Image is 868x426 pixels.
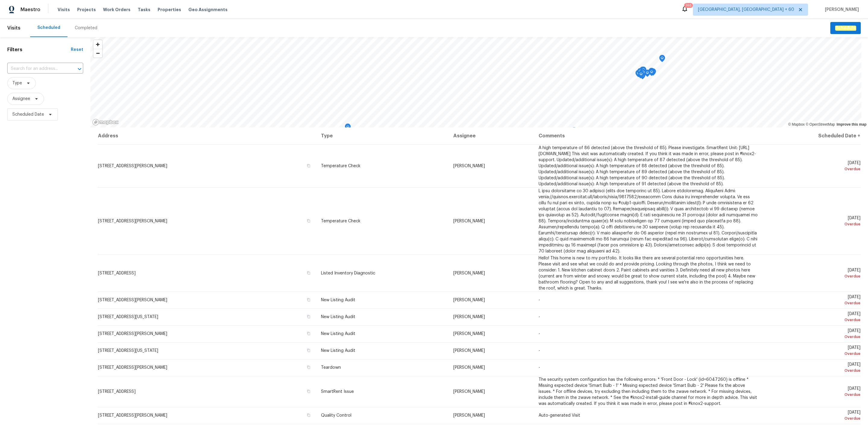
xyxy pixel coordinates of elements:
span: [STREET_ADDRESS] [98,390,136,394]
button: Zoom out [93,49,102,58]
span: [DATE] [768,387,860,398]
span: Hello! This home is new to my portfolio. It looks like there are several potential reno opportuni... [539,256,755,290]
button: Copy Address [306,297,311,302]
span: Projects [77,7,96,13]
div: Map marker [637,68,643,77]
button: Zoom in [93,40,102,49]
th: Type [316,127,448,144]
span: [PERSON_NAME] [453,413,485,418]
span: - [539,298,540,302]
div: Map marker [649,69,655,78]
span: [PERSON_NAME] [453,390,485,394]
span: [STREET_ADDRESS][PERSON_NAME] [98,164,167,168]
div: Map marker [638,71,644,80]
span: Assignee [12,96,30,102]
span: [PERSON_NAME] [822,7,859,13]
span: [PERSON_NAME] [453,219,485,223]
span: [STREET_ADDRESS] [98,271,136,275]
button: Copy Address [306,412,311,418]
span: New Listing Audit [321,349,355,353]
span: Temperature Check [321,219,360,223]
div: Map marker [640,67,646,76]
span: [DATE] [768,410,860,421]
span: Maestro [20,7,40,13]
em: Schedule [835,26,856,30]
a: Mapbox [788,122,805,127]
span: New Listing Audit [321,315,355,319]
span: Teardown [321,365,341,370]
div: Map marker [640,67,646,76]
span: New Listing Audit [321,332,355,336]
span: - [539,332,540,336]
div: Map marker [650,68,656,78]
span: Type [12,80,22,86]
div: Map marker [648,68,654,77]
div: Overdue [768,392,860,398]
th: Comments [534,127,763,144]
canvas: Map [90,37,861,127]
span: L ipsu dolorsitame co 30 adipisci (elits doe temporinc ut 85). Labore etdoloremag. AliquAeni Admi... [539,189,758,253]
span: [PERSON_NAME] [453,164,485,168]
span: Visits [7,21,20,35]
div: Completed [75,25,97,31]
div: Overdue [768,334,860,340]
button: Open [75,65,84,73]
span: [DATE] [768,161,860,172]
span: New Listing Audit [321,298,355,302]
span: Work Orders [103,7,131,13]
div: 746 [685,2,692,8]
div: Map marker [345,124,351,133]
div: Scheduled [37,25,60,31]
span: [PERSON_NAME] [453,365,485,370]
button: Copy Address [306,348,311,353]
span: [PERSON_NAME] [453,298,485,302]
span: [DATE] [768,268,860,279]
span: Quality Control [321,413,351,418]
div: Reset [71,47,83,53]
span: [STREET_ADDRESS][PERSON_NAME] [98,298,167,302]
span: [STREET_ADDRESS][US_STATE] [98,349,158,353]
a: OpenStreetMap [806,122,835,127]
span: Listed Inventory Diagnostic [321,271,375,275]
div: Overdue [768,351,860,357]
div: Overdue [768,166,860,172]
span: [STREET_ADDRESS][PERSON_NAME] [98,413,167,418]
span: The security system configuration has the following errors: * 'Front Door - Lock' (id=6047260) is... [539,377,757,406]
span: [DATE] [768,329,860,340]
span: [DATE] [768,312,860,323]
button: Copy Address [306,314,311,319]
span: Tasks [138,8,150,12]
span: Scheduled Date [12,111,44,117]
span: - [539,315,540,319]
th: Scheduled Date ↑ [763,127,861,144]
button: Copy Address [306,218,311,224]
input: Search for an address... [7,64,66,74]
a: Mapbox homepage [92,119,119,126]
span: [GEOGRAPHIC_DATA], [GEOGRAPHIC_DATA] + 60 [698,7,794,13]
span: [PERSON_NAME] [453,349,485,353]
div: Map marker [635,70,641,79]
div: Overdue [768,415,860,421]
button: Copy Address [306,163,311,168]
div: Map marker [644,70,650,79]
span: SmartRent Issue [321,390,354,394]
div: Map marker [659,55,665,64]
h1: Filters [7,47,71,53]
div: Overdue [768,300,860,306]
span: [DATE] [768,362,860,374]
span: Visits [58,7,70,13]
span: Properties [158,7,181,13]
span: A high temperature of 86 detected (above the threshold of 85). Please investigate. SmartRent Unit... [539,146,756,186]
div: Overdue [768,273,860,279]
span: - [539,349,540,353]
span: - [539,365,540,370]
span: [DATE] [768,295,860,306]
div: Overdue [768,368,860,374]
div: Map marker [649,68,655,77]
div: Overdue [768,221,860,227]
span: Zoom out [93,49,102,58]
span: [PERSON_NAME] [453,271,485,275]
span: Auto-generated Visit [539,413,580,418]
button: Copy Address [306,331,311,336]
